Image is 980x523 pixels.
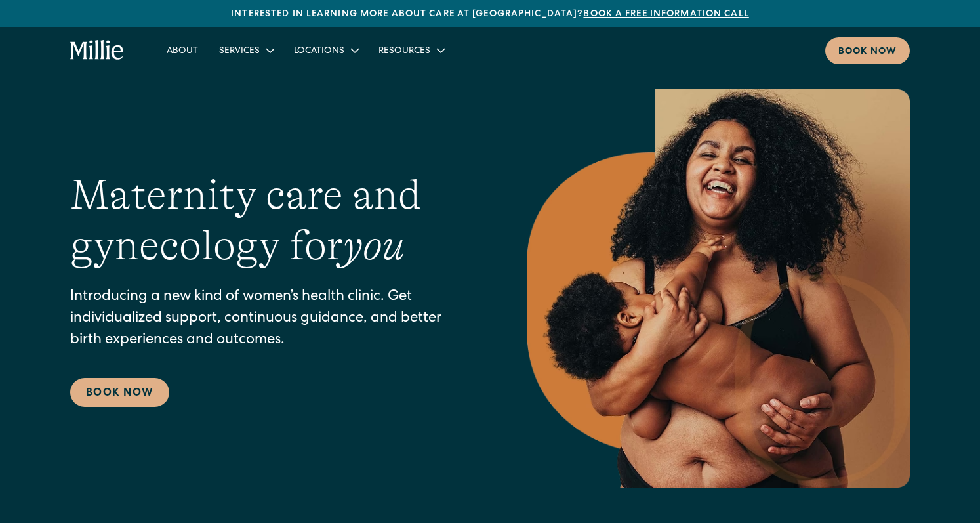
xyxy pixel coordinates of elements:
a: Book a free information call [583,10,748,19]
a: About [156,39,209,61]
a: home [70,40,125,61]
img: Smiling mother with her baby in arms, celebrating body positivity and the nurturing bond of postp... [527,89,910,488]
p: Introducing a new kind of women’s health clinic. Get individualized support, continuous guidance,... [70,287,474,352]
em: you [343,222,405,269]
div: Resources [378,45,430,58]
a: Book Now [70,378,169,407]
h1: Maternity care and gynecology for [70,170,474,271]
div: Services [209,39,283,61]
div: Locations [283,39,368,61]
div: Resources [368,39,454,61]
a: Book now [825,37,910,64]
div: Book now [838,45,897,59]
div: Locations [294,45,344,58]
div: Services [219,45,260,58]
